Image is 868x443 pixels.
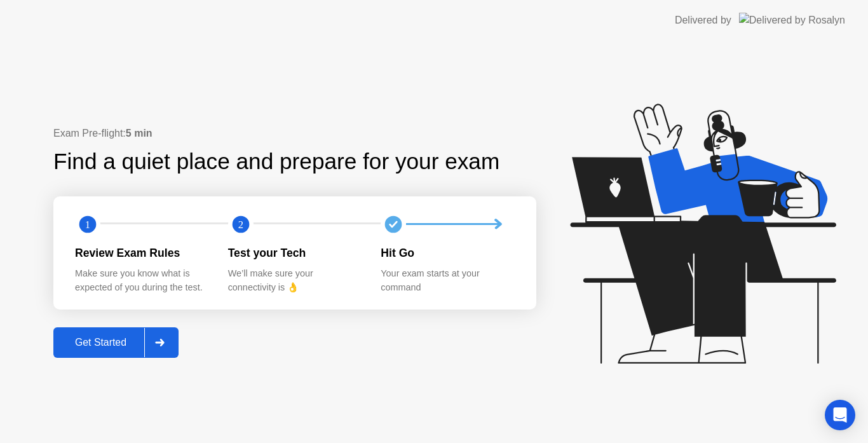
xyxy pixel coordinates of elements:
[675,13,731,28] div: Delivered by
[75,245,208,261] div: Review Exam Rules
[381,245,513,261] div: Hit Go
[53,327,179,358] button: Get Started
[381,267,513,294] div: Your exam starts at your command
[126,128,153,139] b: 5 min
[75,267,208,294] div: Make sure you know what is expected of you during the test.
[228,245,361,261] div: Test your Tech
[53,145,501,179] div: Find a quiet place and prepare for your exam
[825,400,855,430] div: Open Intercom Messenger
[739,13,845,27] img: Delivered by Rosalyn
[85,218,90,230] text: 1
[238,218,243,230] text: 2
[53,126,536,141] div: Exam Pre-flight:
[57,337,144,348] div: Get Started
[228,267,361,294] div: We’ll make sure your connectivity is 👌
